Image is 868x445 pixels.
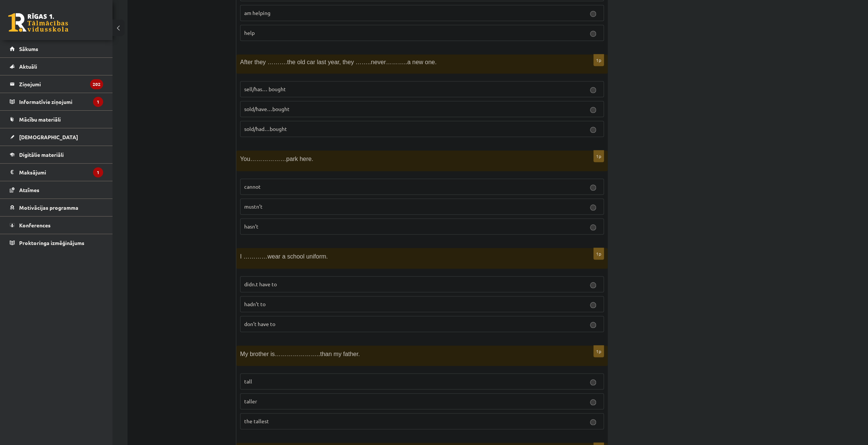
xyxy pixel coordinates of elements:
[590,379,596,385] input: tall
[10,234,103,251] a: Proktoringa izmēģinājums
[19,45,38,52] span: Sākums
[244,378,252,385] span: tall
[590,419,596,425] input: the tallest
[244,223,258,230] span: hasn’t
[19,151,64,158] span: Digitālie materiāli
[244,9,270,16] span: am helping
[10,75,103,93] a: Ziņojumi202
[240,156,313,162] span: You………………park here.
[244,125,287,132] span: sold/had…bought
[10,58,103,75] a: Aktuāli
[590,107,596,113] input: sold/have…bought
[244,183,261,190] span: cannot
[10,93,103,110] a: Informatīvie ziņojumi1
[10,216,103,234] a: Konferences
[8,13,68,32] a: Rīgas 1. Tālmācības vidusskola
[590,224,596,230] input: hasn’t
[19,186,39,193] span: Atzīmes
[244,105,290,112] span: sold/have…bought
[244,301,266,307] span: hadn’t to
[90,79,103,89] i: 202
[590,87,596,93] input: sell/has… bought
[19,75,103,93] legend: Ziņojumi
[590,31,596,37] input: help
[240,351,360,357] span: My brother is…………………..than my father.
[244,86,286,92] span: sell/has… bought
[93,97,103,107] i: 1
[590,204,596,210] input: mustn’t
[593,54,604,66] p: 1p
[590,399,596,405] input: taller
[240,59,437,65] span: After they ……….the old car last year, they ……..never………..a new one.
[244,203,263,210] span: mustn’t
[19,239,84,246] span: Proktoringa izmēģinājums
[19,204,78,211] span: Motivācijas programma
[10,164,103,181] a: Maksājumi1
[10,199,103,216] a: Motivācijas programma
[19,63,37,70] span: Aktuāli
[240,253,328,260] span: I …………wear a school uniform.
[593,150,604,162] p: 1p
[590,185,596,191] input: cannot
[10,128,103,146] a: [DEMOGRAPHIC_DATA]
[593,248,604,260] p: 1p
[244,29,255,36] span: help
[593,345,604,357] p: 1p
[19,116,61,123] span: Mācību materiāli
[244,320,275,327] span: don’t have to
[244,418,269,424] span: the tallest
[10,146,103,163] a: Digitālie materiāli
[10,40,103,57] a: Sākums
[19,222,51,229] span: Konferences
[10,111,103,128] a: Mācību materiāli
[590,322,596,328] input: don’t have to
[93,167,103,177] i: 1
[10,181,103,198] a: Atzīmes
[19,134,78,140] span: [DEMOGRAPHIC_DATA]
[19,164,103,181] legend: Maksājumi
[19,93,103,110] legend: Informatīvie ziņojumi
[244,398,257,404] span: taller
[590,11,596,17] input: am helping
[244,281,277,287] span: didn.t have to
[590,282,596,288] input: didn.t have to
[590,302,596,308] input: hadn’t to
[590,127,596,133] input: sold/had…bought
